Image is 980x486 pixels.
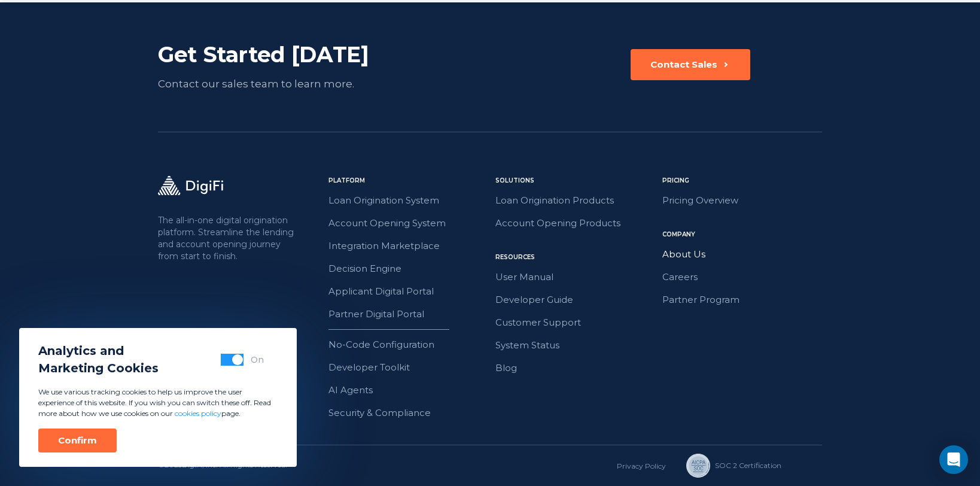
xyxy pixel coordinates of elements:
[328,337,488,353] a: No-Code Configuration
[495,215,655,231] a: Account Opening Products
[328,261,488,277] a: Decision Engine
[495,315,655,330] a: Customer Support
[662,292,822,308] a: Partner Program
[662,230,822,239] div: Company
[328,193,488,208] a: Loan Origination System
[495,269,655,285] a: User Manual
[495,253,655,262] div: Resources
[328,382,488,398] a: AI Agents
[328,176,488,186] div: Platform
[715,460,781,471] div: SOC 2 Сertification
[662,247,822,262] a: About Us
[662,193,822,208] a: Pricing Overview
[328,306,488,322] a: Partner Digital Portal
[631,49,750,80] button: Contact Sales
[251,354,264,366] div: On
[686,454,766,478] a: SOC 2 Сertification
[495,292,655,308] a: Developer Guide
[495,193,655,208] a: Loan Origination Products
[328,405,488,421] a: Security & Compliance
[939,445,968,474] div: Open Intercom Messenger
[617,461,666,470] a: Privacy Policy
[495,360,655,376] a: Blog
[175,409,221,418] a: cookies policy
[495,338,655,353] a: System Status
[38,360,159,377] span: Marketing Cookies
[38,387,278,419] p: We use various tracking cookies to help us improve the user experience of this website. If you wi...
[328,360,488,375] a: Developer Toolkit
[58,435,97,446] div: Confirm
[328,215,488,231] a: Account Opening System
[38,429,117,452] button: Confirm
[328,238,488,254] a: Integration Marketplace
[650,59,717,71] div: Contact Sales
[631,49,750,92] a: Contact Sales
[495,176,655,186] div: Solutions
[662,176,822,186] div: Pricing
[158,214,297,262] p: The all-in-one digital origination platform. Streamline the lending and account opening journey f...
[662,269,822,285] a: Careers
[158,75,424,92] div: Contact our sales team to learn more.
[158,41,424,68] div: Get Started [DATE]
[328,284,488,299] a: Applicant Digital Portal
[38,342,159,360] span: Analytics and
